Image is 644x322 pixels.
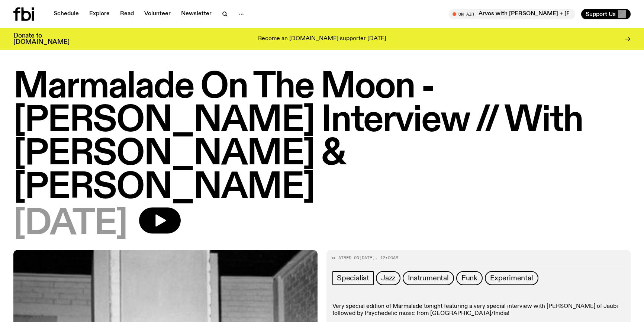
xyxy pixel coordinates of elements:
[376,271,400,285] a: Jazz
[375,255,398,261] span: , 12:00am
[332,303,625,317] p: Very special edition of Marmalade tonight featuring a very special interview with [PERSON_NAME] o...
[49,9,83,19] a: Schedule
[140,9,175,19] a: Volunteer
[581,9,631,19] button: Support Us
[586,11,616,17] span: Support Us
[408,274,449,282] span: Instrumental
[485,271,538,285] a: Experimental
[359,255,375,261] span: [DATE]
[332,271,374,285] a: Specialist
[177,9,216,19] a: Newsletter
[461,274,477,282] span: Funk
[116,9,138,19] a: Read
[13,33,70,45] h3: Donate to [DOMAIN_NAME]
[258,36,386,42] p: Become an [DOMAIN_NAME] supporter [DATE]
[381,274,395,282] span: Jazz
[337,274,369,282] span: Specialist
[456,271,483,285] a: Funk
[85,9,114,19] a: Explore
[13,207,127,241] span: [DATE]
[403,271,454,285] a: Instrumental
[490,274,533,282] span: Experimental
[449,9,575,19] button: On AirArvos with [PERSON_NAME] + [PERSON_NAME]
[338,255,359,261] span: Aired on
[13,71,631,205] h1: Marmalade On The Moon - [PERSON_NAME] Interview // With [PERSON_NAME] & [PERSON_NAME]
